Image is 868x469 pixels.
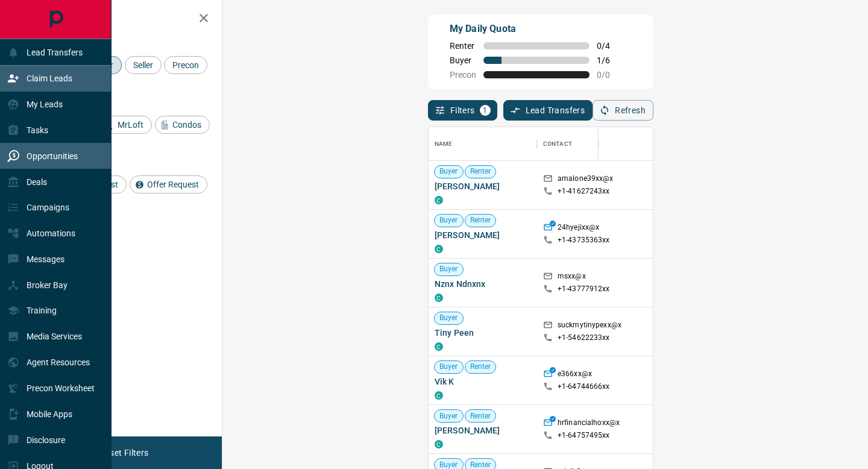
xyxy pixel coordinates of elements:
p: 24hyejixx@x [558,222,599,235]
span: MrLoft [113,120,148,130]
div: MrLoft [100,116,152,134]
p: +1- 54622233xx [558,333,610,343]
span: 1 / 6 [597,55,623,65]
h2: Filters [39,12,210,27]
p: +1- 64744666xx [558,382,610,392]
span: Buyer [435,264,463,274]
p: suckmytinypexx@x [558,320,621,333]
span: Precon [450,70,476,80]
div: Precon [164,56,207,74]
span: Buyer [435,362,463,372]
p: +1- 43777912xx [558,284,610,294]
div: Seller [125,56,162,74]
div: Contact [537,127,634,161]
div: condos.ca [435,391,443,400]
p: +1- 43735363xx [558,235,610,245]
span: Renter [465,362,496,372]
span: Buyer [435,411,463,421]
p: hrfinancialhoxx@x [558,418,620,430]
div: condos.ca [435,196,443,204]
div: condos.ca [435,245,443,253]
span: Renter [465,166,496,177]
span: [PERSON_NAME] [435,424,531,436]
p: msxx@x [558,271,586,284]
span: Renter [465,215,496,225]
span: Buyer [435,166,463,177]
p: amalone39xx@x [558,174,614,186]
span: Buyer [450,55,476,65]
span: 0 / 4 [597,41,623,51]
span: Offer Request [143,180,203,189]
span: Renter [450,41,476,51]
span: Condos [168,120,206,130]
div: condos.ca [435,440,443,449]
div: condos.ca [435,294,443,302]
p: e366xx@x [558,369,592,382]
span: Tiny Peen [435,327,531,339]
div: Name [435,127,453,161]
span: 0 / 0 [597,70,623,80]
div: Condos [155,116,210,134]
div: Name [429,127,537,161]
button: Filters1 [428,100,497,121]
span: Buyer [435,215,463,225]
span: Vik K [435,376,531,388]
span: Buyer [435,313,463,323]
button: Reset Filters [92,442,156,463]
span: Seller [129,60,157,70]
div: Offer Request [130,175,207,194]
span: Renter [465,411,496,421]
span: Nznx Ndnxnx [435,278,531,290]
div: condos.ca [435,342,443,351]
button: Lead Transfers [503,100,593,121]
span: [PERSON_NAME] [435,180,531,192]
span: Precon [168,60,203,70]
p: +1- 64757495xx [558,430,610,441]
span: [PERSON_NAME] [435,229,531,241]
p: +1- 41627243xx [558,186,610,197]
button: Refresh [593,100,653,121]
div: Contact [543,127,572,161]
p: My Daily Quota [450,22,623,36]
span: 1 [481,106,489,115]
